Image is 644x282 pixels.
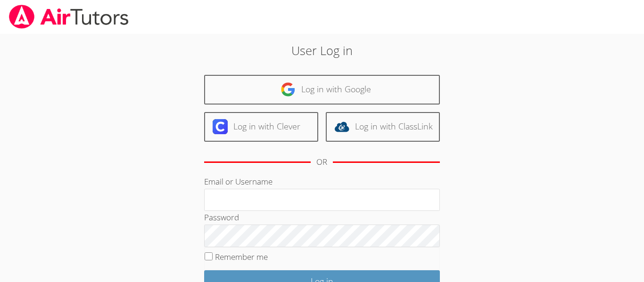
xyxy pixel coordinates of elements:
div: OR [316,155,327,169]
a: Log in with Clever [204,112,318,142]
label: Password [204,212,239,223]
label: Email or Username [204,176,272,187]
img: google-logo-50288ca7cdecda66e5e0955fdab243c47b7ad437acaf1139b6f446037453330a.svg [281,82,296,97]
h2: User Log in [148,41,496,59]
img: classlink-logo-d6bb404cc1216ec64c9a2012d9dc4662098be43eaf13dc465df04b49fa7ab582.svg [334,119,349,134]
img: airtutors_banner-c4298cdbf04f3fff15de1276eac7730deb9818008684d7c2e4769d2f7ddbe033.png [8,5,130,29]
label: Remember me [215,251,268,262]
a: Log in with Google [204,75,440,105]
img: clever-logo-6eab21bc6e7a338710f1a6ff85c0baf02591cd810cc4098c63d3a4b26e2feb20.svg [213,119,228,134]
a: Log in with ClassLink [326,112,440,142]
